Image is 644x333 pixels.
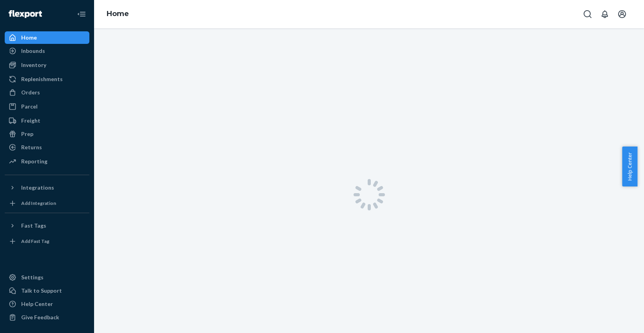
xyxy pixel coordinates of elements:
[21,34,37,42] div: Home
[580,6,595,22] button: Open Search Box
[622,147,637,186] button: Help Center
[5,86,89,99] a: Orders
[21,75,63,83] div: Replenishments
[5,271,89,284] a: Settings
[5,284,89,297] a: Talk to Support
[21,184,54,192] div: Integrations
[21,157,47,165] div: Reporting
[21,89,40,96] div: Orders
[21,117,40,125] div: Freight
[21,200,56,206] div: Add Integration
[5,31,89,44] a: Home
[21,47,45,55] div: Inbounds
[5,197,89,210] a: Add Integration
[21,61,46,69] div: Inventory
[597,6,613,22] button: Open notifications
[21,143,42,151] div: Returns
[614,6,630,22] button: Open account menu
[21,313,59,321] div: Give Feedback
[5,235,89,248] a: Add Fast Tag
[21,130,33,138] div: Prep
[5,45,89,57] a: Inbounds
[100,3,135,25] ol: breadcrumbs
[21,238,49,244] div: Add Fast Tag
[5,155,89,168] a: Reporting
[5,59,89,71] a: Inventory
[5,298,89,310] a: Help Center
[21,103,38,110] div: Parcel
[9,10,42,18] img: Flexport logo
[5,128,89,140] a: Prep
[21,273,44,281] div: Settings
[21,222,46,230] div: Fast Tags
[107,9,129,18] a: Home
[5,219,89,232] button: Fast Tags
[21,287,62,295] div: Talk to Support
[5,114,89,127] a: Freight
[5,141,89,154] a: Returns
[5,100,89,113] a: Parcel
[5,73,89,85] a: Replenishments
[74,6,89,22] button: Close Navigation
[5,181,89,194] button: Integrations
[21,300,53,308] div: Help Center
[5,311,89,324] button: Give Feedback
